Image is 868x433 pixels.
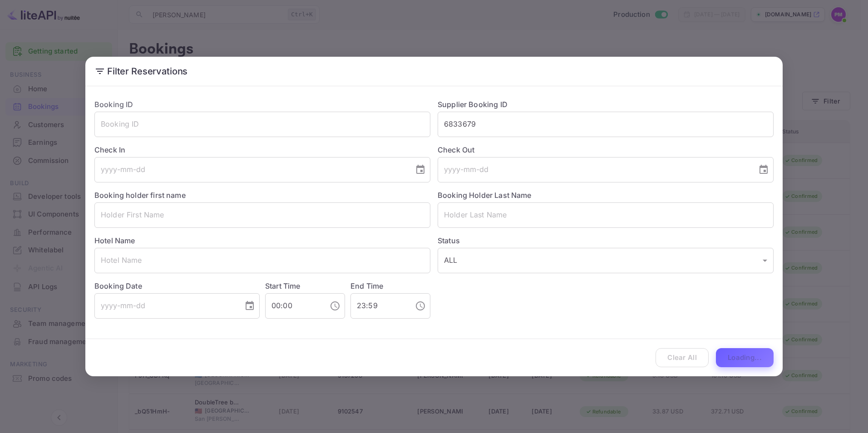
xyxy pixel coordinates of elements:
label: Hotel Name [94,236,135,245]
button: Choose date [755,161,773,179]
button: Choose date [241,297,259,315]
button: Choose date [411,161,429,179]
label: Check Out [438,144,774,155]
button: Choose time, selected time is 11:59 PM [411,297,429,315]
label: Check In [94,144,430,155]
input: Hotel Name [94,248,430,273]
label: Booking Holder Last Name [438,191,532,200]
label: Status [438,235,774,246]
input: yyyy-mm-dd [94,157,408,182]
label: Booking Date [94,280,260,291]
label: Booking holder first name [94,191,186,200]
label: Booking ID [94,100,133,109]
div: ALL [438,248,774,273]
label: Supplier Booking ID [438,100,508,109]
label: Start Time [265,281,301,290]
input: yyyy-mm-dd [438,157,751,182]
input: Booking ID [94,112,430,137]
input: Holder First Name [94,202,430,228]
h2: Filter Reservations [85,57,783,86]
input: yyyy-mm-dd [94,293,237,319]
button: Choose time, selected time is 12:00 AM [326,297,344,315]
input: Supplier Booking ID [438,112,774,137]
label: End Time [350,281,383,290]
input: hh:mm [265,293,322,319]
input: hh:mm [350,293,408,319]
input: Holder Last Name [438,202,774,228]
